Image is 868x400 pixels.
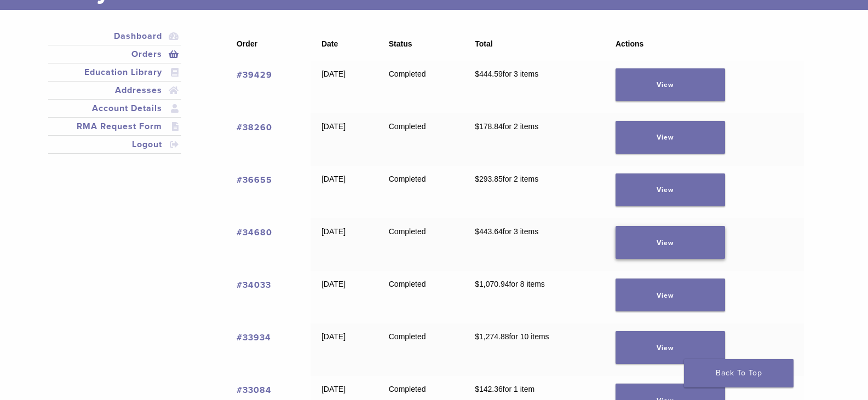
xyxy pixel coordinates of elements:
[475,69,479,78] span: $
[616,173,725,206] a: View order 36655
[321,39,338,48] span: Date
[378,323,464,376] td: Completed
[321,122,346,131] time: [DATE]
[50,138,180,151] a: Logout
[464,113,605,166] td: for 2 items
[475,175,479,183] span: $
[475,332,509,341] span: 1,274.88
[475,385,503,393] span: 142.36
[475,332,479,341] span: $
[237,175,272,185] a: View order number 36655
[378,166,464,218] td: Completed
[378,218,464,271] td: Completed
[464,61,605,113] td: for 3 items
[50,120,180,133] a: RMA Request Form
[378,271,464,323] td: Completed
[50,48,180,61] a: Orders
[475,39,492,48] span: Total
[475,122,479,131] span: $
[50,84,180,97] a: Addresses
[237,122,272,133] a: View order number 38260
[464,218,605,271] td: for 3 items
[475,69,503,78] span: 444.59
[50,30,180,43] a: Dashboard
[50,102,180,115] a: Account Details
[475,227,479,236] span: $
[475,280,509,288] span: 1,070.94
[378,61,464,113] td: Completed
[50,66,180,79] a: Education Library
[464,271,605,323] td: for 8 items
[475,175,503,183] span: 293.85
[475,385,479,393] span: $
[684,359,794,387] a: Back To Top
[616,39,643,48] span: Actions
[237,227,272,238] a: View order number 34680
[237,385,272,396] a: View order number 33084
[321,227,346,236] time: [DATE]
[321,385,346,393] time: [DATE]
[48,27,182,167] nav: Account pages
[616,121,725,154] a: View order 38260
[616,68,725,101] a: View order 39429
[321,69,346,78] time: [DATE]
[616,331,725,364] a: View order 33934
[464,323,605,376] td: for 10 items
[321,332,346,341] time: [DATE]
[321,175,346,183] time: [DATE]
[475,227,503,236] span: 443.64
[475,122,503,131] span: 178.84
[616,279,725,311] a: View order 34033
[464,166,605,218] td: for 2 items
[237,39,257,48] span: Order
[616,226,725,259] a: View order 34680
[237,280,271,291] a: View order number 34033
[237,69,272,80] a: View order number 39429
[378,113,464,166] td: Completed
[237,332,271,343] a: View order number 33934
[389,39,412,48] span: Status
[475,280,479,288] span: $
[321,280,346,288] time: [DATE]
